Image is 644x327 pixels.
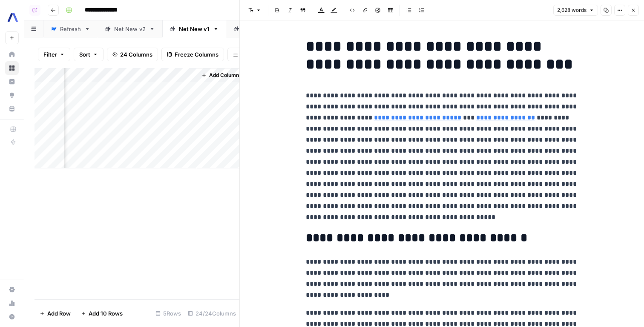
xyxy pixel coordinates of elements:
a: Browse [5,61,19,75]
span: Add 10 Rows [89,309,123,318]
a: Your Data [5,102,19,116]
a: Insights [5,75,19,88]
div: 24/24 Columns [184,307,239,320]
img: AssemblyAI Logo [5,10,20,25]
button: Workspace: AssemblyAI [5,7,19,28]
button: Freeze Columns [161,48,224,61]
div: Net New v2 [114,25,146,33]
button: 24 Columns [107,48,158,61]
a: Opportunities [5,88,19,102]
a: Settings [5,283,19,296]
div: Net New v1 [179,25,210,33]
span: 24 Columns [120,50,152,59]
button: Sort [74,48,103,61]
a: Net New v2 [98,20,162,37]
div: 5 Rows [152,307,184,320]
span: Freeze Columns [175,50,218,59]
button: Filter [38,48,70,61]
a: Usage [5,296,19,310]
div: Refresh [60,25,81,33]
button: Add 10 Rows [76,307,128,320]
a: Competitor List [226,20,301,37]
span: Filter [43,50,57,59]
span: Add Row [47,309,71,318]
button: 2,628 words [553,5,598,16]
span: Add Column [209,71,239,79]
button: Add Row [34,307,76,320]
span: Sort [79,50,90,59]
span: 2,628 words [557,6,586,14]
button: Add Column [198,70,242,81]
button: Help + Support [5,310,19,324]
a: Refresh [43,20,98,37]
a: Net New v1 [162,20,226,37]
a: Home [5,48,19,61]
